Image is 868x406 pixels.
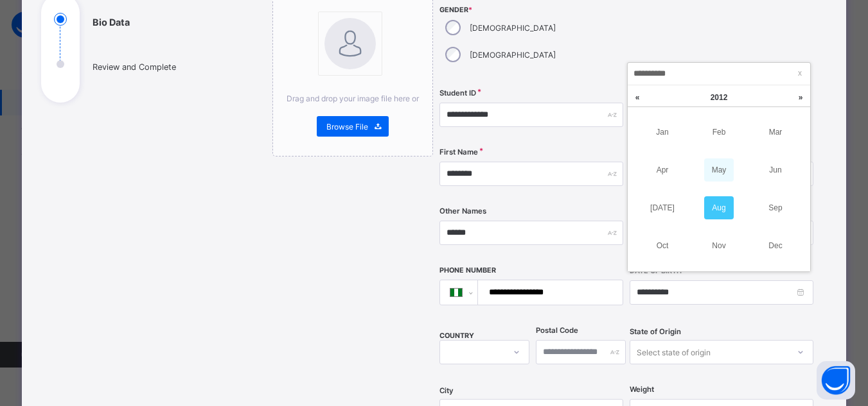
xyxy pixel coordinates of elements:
[661,85,777,110] a: 2012
[704,158,734,182] a: May
[761,121,790,144] a: Mar
[791,85,810,110] a: Next year (Control + right)
[704,196,734,219] a: Aug
[439,332,474,340] span: COUNTRY
[536,326,578,335] label: Postal Code
[439,386,454,395] span: City
[648,234,677,257] a: Oct
[691,227,747,265] td: Nov
[287,94,419,103] span: Drag and drop your image file here or
[691,151,747,189] td: May
[691,189,747,227] td: Aug
[761,158,790,182] a: Jun
[761,234,790,257] a: Dec
[747,227,804,265] td: Dec
[630,385,654,394] label: Weight
[747,189,804,227] td: Sep
[439,6,623,14] span: Gender
[747,151,804,189] td: Jun
[691,113,747,151] td: Feb
[324,18,376,69] img: bannerImage
[628,85,647,110] a: Last year (Control + left)
[326,122,368,131] span: Browse File
[817,361,855,400] button: Open asap
[648,158,677,182] a: Apr
[439,266,496,275] label: Phone Number
[637,340,711,364] div: Select state of origin
[634,151,691,189] td: Apr
[439,89,476,97] label: Student ID
[470,50,556,60] label: [DEMOGRAPHIC_DATA]
[634,189,691,227] td: Jul
[470,23,556,33] label: [DEMOGRAPHIC_DATA]
[747,113,804,151] td: Mar
[634,113,691,151] td: Jan
[439,148,478,156] label: First Name
[648,121,677,144] a: Jan
[439,207,486,216] label: Other Names
[634,227,691,265] td: Oct
[648,196,677,219] a: [DATE]
[711,93,728,102] span: 2012
[704,121,734,144] a: Feb
[704,234,734,257] a: Nov
[630,327,681,336] span: State of Origin
[761,196,790,219] a: Sep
